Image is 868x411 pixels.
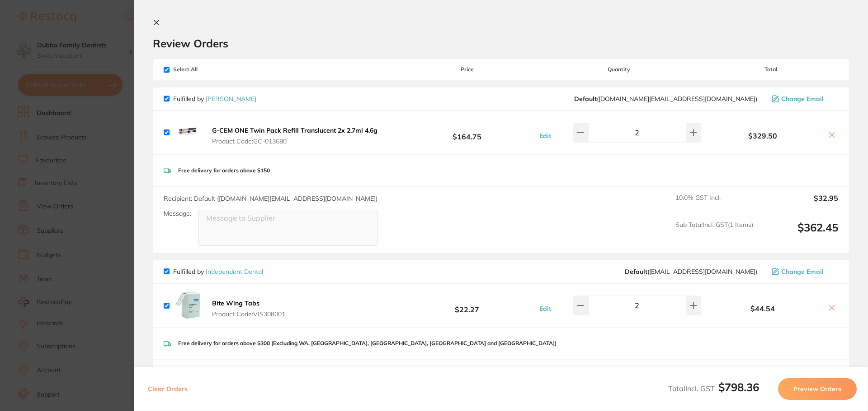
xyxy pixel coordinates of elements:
[703,132,822,140] b: $329.50
[173,118,202,147] img: MWl6aWoycA
[206,95,256,103] a: [PERSON_NAME]
[400,124,534,141] b: $164.75
[574,95,597,103] b: Default
[625,268,757,275] span: orders@independentdental.com.au
[178,167,270,174] p: Free delivery for orders above $150
[675,194,753,214] span: 10.0 % GST Incl.
[212,126,377,134] b: G-CEM ONE Twin Pack Refill Translucent 2x 2.7ml 4.6g
[164,210,191,217] label: Message:
[769,95,838,103] button: Change Email
[164,194,377,203] span: Recipient: Default ( [DOMAIN_NAME][EMAIL_ADDRESS][DOMAIN_NAME] )
[769,268,838,276] button: Change Email
[625,268,647,276] b: Default
[153,37,849,50] h2: Review Orders
[209,299,288,318] button: Bite Wing Tabs Product Code:VIS308001
[209,126,380,145] button: G-CEM ONE Twin Pack Refill Translucent 2x 2.7ml 4.6g Product Code:GC-013680
[781,95,824,102] span: Change Email
[212,299,259,307] b: Bite Wing Tabs
[212,310,285,318] span: Product Code: VIS308001
[760,194,838,214] output: $32.95
[400,66,534,73] span: Price
[178,340,557,346] p: Free delivery for orders above $300 (Excluding WA, [GEOGRAPHIC_DATA], [GEOGRAPHIC_DATA], [GEOGRAP...
[145,378,190,400] button: Clear Orders
[718,380,759,394] b: $798.36
[675,221,753,246] span: Sub Total Incl. GST ( 1 Items)
[206,268,263,276] a: Independent Dental
[537,132,554,140] button: Edit
[164,66,254,73] span: Select All
[173,291,202,320] img: cHNkdmoyNA
[703,305,822,313] b: $44.54
[574,95,757,102] span: customer.care@henryschein.com.au
[173,268,263,275] p: Fulfilled by
[537,305,554,313] button: Edit
[535,66,703,73] span: Quantity
[703,66,838,73] span: Total
[781,268,824,275] span: Change Email
[778,378,857,400] button: Preview Orders
[668,384,759,393] span: Total Incl. GST
[173,95,256,102] p: Fulfilled by
[760,221,838,246] output: $362.45
[212,138,377,145] span: Product Code: GC-013680
[400,297,534,314] b: $22.27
